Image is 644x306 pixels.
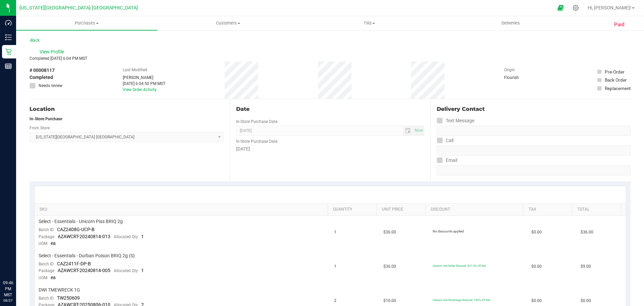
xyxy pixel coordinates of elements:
[605,77,627,83] div: Back Order
[123,67,147,73] label: Last Modified
[114,268,138,273] span: Allocated Qty
[437,145,631,156] input: Format: (999) 999-9999
[605,85,631,92] div: Replacement
[16,16,157,30] a: Purchases
[529,207,570,212] a: Tax
[3,280,13,298] p: 09:46 PM MST
[437,116,474,126] label: Text Message
[157,16,299,30] a: Customers
[30,56,87,61] span: Completed [DATE] 6:04 PM MST
[58,234,110,239] span: AZAWCRT-20240814-013
[39,234,54,239] span: Package
[236,145,424,152] div: [DATE]
[437,126,631,136] input: Format: (999) 999-9999
[236,105,424,113] div: Date
[57,261,91,266] span: CAZ2411F-DP-B
[123,75,165,81] div: [PERSON_NAME]
[236,119,277,125] label: In-Store Purchase Date
[141,234,144,239] span: 1
[531,263,542,270] span: $0.00
[5,19,12,26] inline-svg: Dashboard
[39,241,47,246] span: UOM
[16,20,157,26] span: Purchases
[5,34,12,41] inline-svg: Inventory
[614,21,625,29] span: Paid
[39,275,47,280] span: UOM
[553,1,568,14] span: Open Ecommerce Menu
[581,298,591,304] span: $0.00
[492,20,529,26] span: Deliveries
[382,207,423,212] a: Unit Price
[433,298,490,302] span: Custom Line Percentage Discount: 100% off line
[383,263,396,270] span: $36.00
[5,63,12,70] inline-svg: Reports
[437,105,631,113] div: Delivery Contact
[39,253,135,259] span: Select - Essentials - Durban Poison BRIQ 2g (S)
[437,136,453,145] label: Call
[19,5,138,11] span: [US_STATE][GEOGRAPHIC_DATA] [GEOGRAPHIC_DATA]
[39,83,62,89] span: Needs review
[588,5,631,10] span: Hi, [PERSON_NAME]!
[440,16,581,30] a: Deliveries
[572,5,580,11] div: Manage settings
[334,298,336,304] span: 2
[7,252,27,272] iframe: Resource center
[57,295,80,301] span: TW250609
[30,74,53,81] span: Completed
[333,207,374,212] a: Quantity
[334,229,336,235] span: 1
[433,229,464,233] span: No discounts applied
[433,264,486,267] span: Custom Line Dollar Discount: $27.00 off line
[39,287,80,293] span: DWI TMEWRECK 1G
[30,125,50,131] label: From Store
[437,156,457,165] label: Email
[531,298,542,304] span: $0.00
[141,268,144,273] span: 1
[3,298,13,303] p: 08/27
[299,20,439,26] span: Tills
[605,69,625,75] div: Pre-Order
[114,234,138,239] span: Allocated Qty
[504,67,515,73] label: Origin
[57,227,95,232] span: CAZ2408G-UCP-B
[531,229,542,235] span: $0.00
[581,229,593,235] span: $36.00
[51,241,56,246] span: ea
[123,87,157,92] a: View Order Activity
[40,48,66,55] span: View Profile
[504,75,538,81] div: Flourish
[581,263,591,270] span: $9.00
[30,105,224,113] div: Location
[39,262,54,266] span: Batch ID
[236,138,277,144] label: In-Store Purchase Date
[383,298,396,304] span: $10.00
[30,38,40,43] a: Back
[39,296,54,301] span: Batch ID
[299,16,440,30] a: Tills
[30,67,55,74] span: # 00008117
[39,268,54,273] span: Package
[30,117,62,121] strong: In-Store Purchase
[39,218,123,225] span: Select - Essentials - Unicorn Piss BRIQ 2g
[334,263,336,270] span: 1
[577,207,618,212] a: Total
[158,20,298,26] span: Customers
[51,275,56,280] span: ea
[5,48,12,55] inline-svg: Retail
[123,81,165,87] div: [DATE] 6:04:50 PM MST
[431,207,521,212] a: Discount
[383,229,396,235] span: $36.00
[40,207,325,212] a: SKU
[39,227,54,232] span: Batch ID
[58,268,110,273] span: AZAWCRT-20240814-005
